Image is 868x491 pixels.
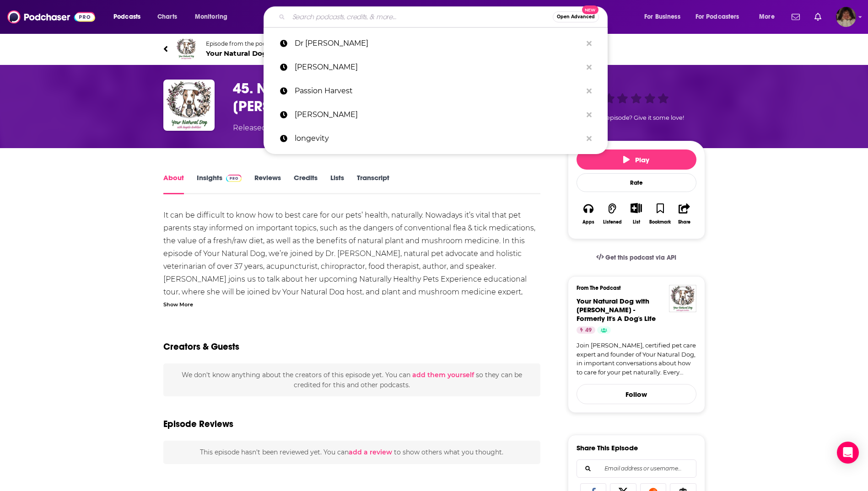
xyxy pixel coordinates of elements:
[753,10,786,24] button: open menu
[349,447,392,457] button: add a review
[295,32,582,55] p: Dr Judy Morgan
[272,6,616,27] div: Search podcasts, credits, & more...
[627,203,646,213] button: Show More Button
[836,7,856,27] img: User Profile
[577,326,595,334] a: 49
[672,197,696,230] button: Share
[200,448,503,456] span: This episode hasn't been reviewed yet. You can to show others what you thought.
[589,114,684,121] span: Good episode? Give it some love!
[836,7,856,27] span: Logged in as angelport
[678,219,690,225] div: Share
[585,326,592,335] span: 49
[577,384,696,404] button: Follow
[577,341,696,377] a: Join [PERSON_NAME], certified pet care expert and founder of Your Natural Dog, in important conve...
[163,341,239,352] h2: Creators & Guests
[189,10,239,24] button: open menu
[206,40,464,47] span: Episode from the podcast
[226,175,242,182] img: Podchaser Pro
[577,297,656,323] span: Your Natural Dog with [PERSON_NAME] - Formerly It's A Dog's Life
[294,173,318,194] a: Credits
[113,11,140,23] span: Podcasts
[577,197,600,230] button: Apps
[649,219,671,225] div: Bookmark
[605,254,676,262] span: Get this podcast via API
[295,103,582,127] p: Lizzie Ens
[107,10,152,24] button: open menu
[295,127,582,150] p: longevity
[690,10,753,24] button: open menu
[557,15,595,19] span: Open Advanced
[357,173,389,194] a: Transcript
[577,173,696,192] div: Rate
[811,9,825,25] a: Show notifications dropdown
[412,371,474,379] button: add them yourself
[264,103,608,127] a: [PERSON_NAME]
[233,80,553,115] h1: 45. Naturally Healthy Pets Experience with Dr. Judy Morgan
[157,11,177,23] span: Charts
[163,38,705,60] a: Your Natural Dog with Angela Ardolino - Formerly It's A Dog's LifeEpisode from the podcastYour Na...
[182,371,522,389] span: We don't know anything about the creators of this episode yet . You can so they can be credited f...
[582,219,594,225] div: Apps
[289,10,553,24] input: Search podcasts, credits, & more...
[264,127,608,150] a: longevity
[163,80,215,131] img: 45. Naturally Healthy Pets Experience with Dr. Judy Morgan
[788,9,803,25] a: Show notifications dropdown
[577,285,689,291] h3: From The Podcast
[669,285,696,312] img: Your Natural Dog with Angela Ardolino - Formerly It's A Dog's Life
[264,79,608,103] a: Passion Harvest
[633,219,640,225] div: List
[577,443,638,452] h3: Share This Episode
[759,11,775,23] span: More
[644,11,680,23] span: For Business
[837,442,859,464] div: Open Intercom Messenger
[623,155,649,164] span: Play
[584,460,689,477] input: Email address or username...
[195,11,227,23] span: Monitoring
[577,297,656,323] a: Your Natural Dog with Angela Ardolino - Formerly It's A Dog's Life
[264,32,608,55] a: Dr [PERSON_NAME]
[624,197,648,230] div: Show More ButtonList
[163,418,233,430] h3: Episode Reviews
[577,459,696,478] div: Search followers
[295,55,582,79] p: Dr. Drew Pinsky
[582,5,598,14] span: New
[836,7,856,27] button: Show profile menu
[330,173,344,194] a: Lists
[163,173,184,194] a: About
[254,173,281,194] a: Reviews
[206,49,464,58] span: Your Natural Dog with [PERSON_NAME] - Formerly It's A Dog's Life
[264,55,608,79] a: [PERSON_NAME]
[151,10,183,24] a: Charts
[589,246,684,269] a: Get this podcast via API
[233,123,291,133] div: Released [DATE]
[638,10,692,24] button: open menu
[7,8,95,26] img: Podchaser - Follow, Share and Rate Podcasts
[553,11,599,22] button: Open AdvancedNew
[603,219,622,225] div: Listened
[577,149,696,170] button: Play
[600,197,624,230] button: Listened
[295,79,582,103] p: Passion Harvest
[197,173,242,194] a: InsightsPodchaser Pro
[695,11,739,23] span: For Podcasters
[648,197,672,230] button: Bookmark
[175,38,197,60] img: Your Natural Dog with Angela Ardolino - Formerly It's A Dog's Life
